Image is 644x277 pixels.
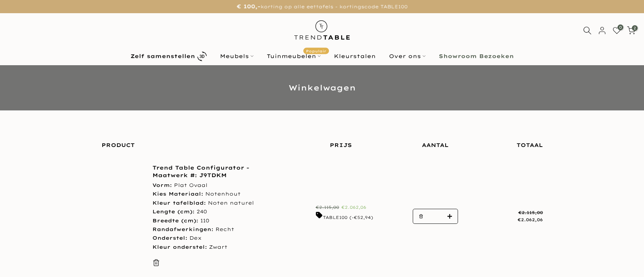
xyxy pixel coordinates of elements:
[152,244,207,250] strong: Kleur onderstel:
[618,24,623,30] span: 0
[152,217,198,223] strong: Breedte (cm):
[289,13,355,47] img: trend-table
[341,204,366,211] ins: €2.062,06
[200,217,209,223] span: 110
[237,3,260,10] strong: € 100,-
[213,52,260,61] a: Meubels
[96,141,284,150] div: Product
[518,210,543,215] s: €2.115,00
[627,26,635,35] a: 2
[439,54,514,59] b: Showroom Bezoeken
[632,25,638,31] span: 2
[124,50,213,63] a: Zelf samenstellen
[174,182,207,188] span: Plat Ovaal
[152,226,214,232] strong: Randafwerkingen:
[152,182,172,188] strong: Vorm:
[613,26,621,35] a: 0
[284,141,398,150] div: Prijs
[189,235,202,241] span: Dex
[518,217,543,222] span: €2.062,06
[101,84,543,92] h1: Winkelwagen
[316,205,339,210] del: €2.115,00
[432,52,520,61] a: Showroom Bezoeken
[152,208,195,214] strong: Lengte (cm):
[197,208,207,214] span: 240
[398,141,473,150] div: Aantal
[131,54,195,59] b: Zelf samenstellen
[473,141,549,150] div: Totaal
[382,52,432,61] a: Over ons
[209,244,227,250] span: Zwart
[327,52,382,61] a: Kleurstalen
[152,191,203,197] strong: Kies Materiaal:
[260,52,327,61] a: TuinmeubelenPopulair
[215,226,234,232] span: Recht
[152,164,279,179] a: Trend Table Configurator - Maatwerk #: J9TDKM
[208,200,254,206] span: Noten naturel
[297,211,392,222] li: TABLE100 (-€52,94)
[205,191,241,197] span: Notenhout
[152,200,206,206] strong: Kleur tafelblad:
[152,235,188,241] strong: Onderstel:
[303,48,329,54] span: Populair
[9,2,635,11] p: korting op alle eettafels - kortingscode TABLE100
